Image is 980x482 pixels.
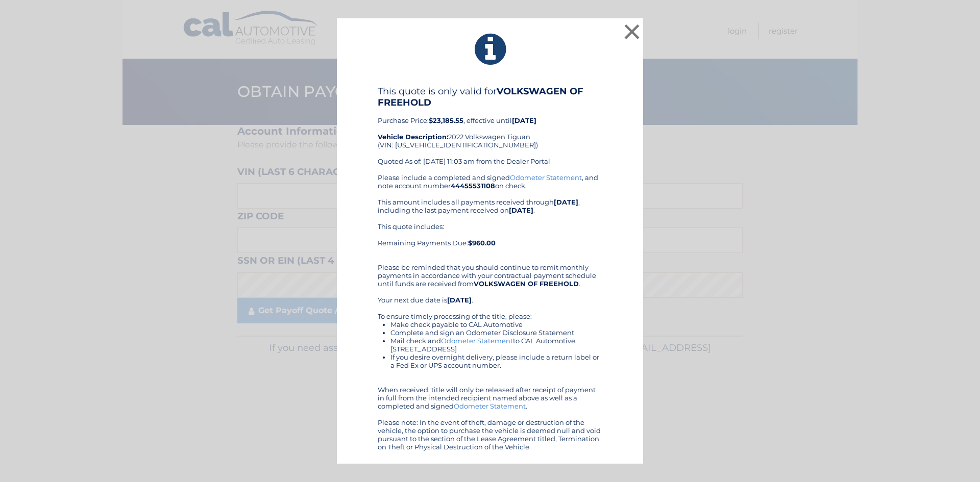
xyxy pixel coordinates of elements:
[429,116,463,124] b: $23,185.55
[390,328,602,337] li: Complete and sign an Odometer Disclosure Statement
[390,320,602,328] li: Make check payable to CAL Automotive
[447,296,472,304] b: [DATE]
[454,402,526,410] a: Odometer Statement
[554,198,578,206] b: [DATE]
[509,206,533,214] b: [DATE]
[441,337,513,345] a: Odometer Statement
[622,21,642,42] button: ×
[474,280,579,288] b: VOLKSWAGEN OF FREEHOLD
[510,173,582,182] a: Odometer Statement
[512,116,536,124] b: [DATE]
[451,182,495,190] b: 44455531108
[468,239,496,247] b: $960.00
[378,173,602,451] div: Please include a completed and signed , and note account number on check. This amount includes al...
[378,86,602,108] h4: This quote is only valid for
[378,133,448,141] strong: Vehicle Description:
[378,86,602,173] div: Purchase Price: , effective until 2022 Volkswagen Tiguan (VIN: [US_VEHICLE_IDENTIFICATION_NUMBER]...
[378,222,602,255] div: This quote includes: Remaining Payments Due:
[390,337,602,353] li: Mail check and to CAL Automotive, [STREET_ADDRESS]
[390,353,602,369] li: If you desire overnight delivery, please include a return label or a Fed Ex or UPS account number.
[378,86,583,108] b: VOLKSWAGEN OF FREEHOLD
